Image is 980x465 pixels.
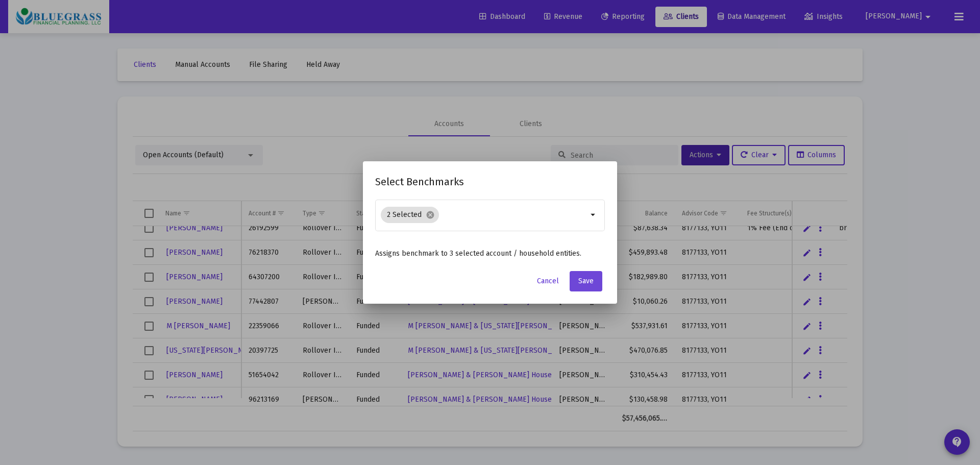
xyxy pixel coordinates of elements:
[529,271,567,291] button: Cancel
[578,277,594,285] span: Save
[381,205,587,225] mat-chip-list: Selection
[381,207,439,223] mat-chip: 2 Selected
[375,174,605,190] h2: Select Benchmarks
[537,277,559,285] span: Cancel
[587,209,600,221] mat-icon: arrow_drop_down
[375,249,605,259] p: Assigns benchmark to 3 selected account / household entities.
[426,210,435,219] mat-icon: cancel
[570,271,602,291] button: Save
